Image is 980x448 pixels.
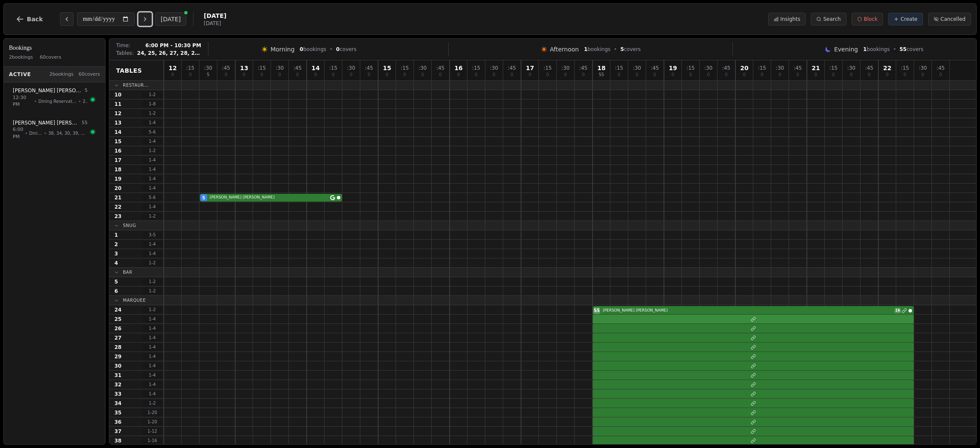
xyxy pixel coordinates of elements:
[260,73,263,77] span: 0
[900,16,917,23] span: Create
[863,46,866,52] span: 1
[584,46,587,52] span: 1
[114,306,122,313] span: 24
[271,45,295,54] span: Morning
[829,65,838,71] span: : 15
[620,46,641,53] span: covers
[142,419,162,425] span: 1 - 20
[27,16,43,22] span: Back
[618,73,620,77] span: 0
[928,13,971,26] button: Cancelled
[300,46,326,53] span: bookings
[278,73,281,77] span: 0
[142,241,162,247] span: 1 - 4
[9,54,33,61] span: 2 bookings
[921,73,924,77] span: 0
[204,20,226,27] span: [DATE]
[350,73,352,77] span: 0
[544,65,552,71] span: : 15
[34,98,37,105] span: •
[114,110,122,117] span: 12
[812,65,820,71] span: 21
[83,98,88,105] span: 21
[114,335,122,341] span: 27
[48,130,88,136] span: 38, 34, 30, 39, 25, 24, 26, 29, 28, 31, 32, 33, 27, 37, 36, 35
[123,222,136,229] span: Snug
[620,46,624,52] span: 5
[472,65,480,71] span: : 15
[603,308,893,314] span: [PERSON_NAME] [PERSON_NAME]
[114,325,122,332] span: 26
[142,353,162,360] span: 1 - 4
[142,213,162,219] span: 1 - 2
[114,381,122,388] span: 32
[939,73,942,77] span: 0
[689,73,692,77] span: 0
[114,232,118,238] span: 1
[189,73,191,77] span: 0
[142,185,162,191] span: 1 - 4
[886,73,889,77] span: 0
[296,73,299,77] span: 0
[895,308,901,313] span: 16
[794,65,802,71] span: : 45
[114,353,122,360] span: 29
[142,428,162,434] span: 1 - 12
[142,363,162,369] span: 1 - 4
[13,119,80,126] span: [PERSON_NAME] [PERSON_NAME]
[142,372,162,378] span: 1 - 4
[367,73,370,77] span: 0
[60,12,74,26] button: Previous day
[901,65,909,71] span: : 15
[142,91,162,98] span: 1 - 2
[669,65,677,71] span: 19
[347,65,355,71] span: : 30
[832,73,835,77] span: 0
[142,391,162,397] span: 1 - 4
[114,344,122,351] span: 28
[114,129,122,136] span: 14
[529,73,531,77] span: 0
[38,98,77,105] span: Dining Reservations
[114,409,122,416] span: 35
[44,130,47,136] span: •
[722,65,730,71] span: : 45
[314,73,317,77] span: 0
[142,129,162,135] span: 5 - 6
[114,91,122,98] span: 10
[850,73,852,77] span: 0
[142,250,162,257] span: 1 - 4
[123,297,146,303] span: Marquee
[25,130,28,136] span: •
[114,316,122,323] span: 25
[725,73,727,77] span: 0
[142,278,162,285] span: 1 - 2
[142,260,162,266] span: 1 - 2
[687,65,695,71] span: : 15
[781,16,801,23] span: Insights
[114,419,122,425] span: 36
[123,82,148,88] span: Restaur...
[116,66,142,75] span: Tables
[401,65,409,71] span: : 15
[142,166,162,173] span: 1 - 4
[225,73,227,77] span: 0
[653,73,656,77] span: 0
[142,138,162,145] span: 1 - 4
[940,16,966,23] span: Cancelled
[204,65,212,71] span: : 30
[564,73,567,77] span: 0
[893,46,896,53] span: •
[142,101,162,107] span: 1 - 8
[114,250,118,257] span: 3
[204,11,226,20] span: [DATE]
[672,73,674,77] span: 0
[145,42,201,49] span: 6:00 PM - 10:30 PM
[365,65,373,71] span: : 45
[114,428,122,435] span: 37
[9,71,31,78] span: Active
[114,101,122,108] span: 11
[142,110,162,116] span: 1 - 2
[311,65,319,71] span: 14
[82,119,88,127] span: 55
